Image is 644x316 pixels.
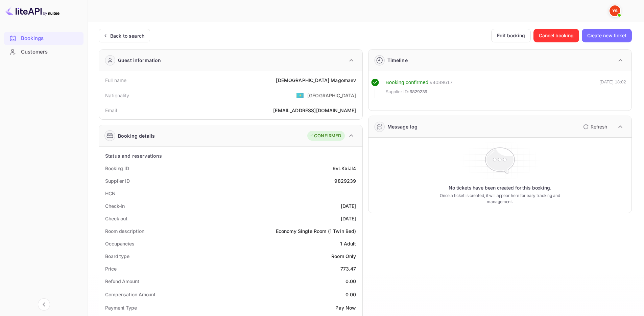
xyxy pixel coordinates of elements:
div: Back to search [110,32,144,39]
div: [DATE] [341,202,356,210]
div: Compensation Amount [105,291,156,298]
button: Edit booking [491,29,531,42]
div: Pay Now [335,304,356,311]
button: Cancel booking [533,29,579,42]
a: Bookings [4,32,84,44]
div: Economy Single Room (1 Twin Bed) [276,228,356,235]
button: Collapse navigation [38,298,50,311]
a: Customers [4,45,84,58]
div: Bookings [21,35,80,42]
div: Full name [105,77,126,84]
div: Check-in [105,202,125,210]
div: [DATE] [341,215,356,222]
div: 9829239 [334,177,356,184]
p: No tickets have been created for this booking. [449,184,551,191]
div: # 4089617 [430,79,453,86]
button: Create new ticket [582,29,632,42]
img: LiteAPI logo [5,5,59,16]
div: 0.00 [345,291,356,298]
button: Refresh [579,121,610,132]
div: [DATE] 18:02 [599,79,626,98]
div: 0.00 [345,278,356,285]
div: Booking confirmed [386,79,429,86]
div: Board type [105,253,129,260]
div: Booking ID [105,165,129,172]
div: [DEMOGRAPHIC_DATA] Magomaev [276,77,356,84]
div: Guest information [118,57,161,64]
div: HCN [105,190,116,197]
div: Room Only [331,253,356,260]
div: Check out [105,215,127,222]
div: Refund Amount [105,278,139,285]
div: [GEOGRAPHIC_DATA] [307,92,356,99]
div: Status and reservations [105,152,162,159]
div: CONFIRMED [309,133,341,139]
div: 1 Adult [340,240,356,247]
div: Timeline [387,57,408,64]
div: Payment Type [105,304,137,311]
div: Nationality [105,92,129,99]
div: Supplier ID [105,177,130,184]
img: Yandex Support [610,5,620,16]
div: Message log [387,123,418,130]
span: Supplier ID: [386,88,409,95]
div: Room description [105,228,144,235]
div: 773.47 [340,265,356,272]
div: Customers [4,45,84,59]
div: [EMAIL_ADDRESS][DOMAIN_NAME] [273,107,356,114]
div: Occupancies [105,240,135,247]
span: 9829239 [410,88,427,95]
div: Email [105,107,117,114]
div: Bookings [4,32,84,45]
div: Booking details [118,132,155,139]
p: Refresh [591,123,607,130]
p: Once a ticket is created, it will appear here for easy tracking and management. [429,193,571,205]
div: Price [105,265,117,272]
span: United States [296,89,304,101]
div: 9vLKxiJl4 [333,165,356,172]
div: Customers [21,48,80,56]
